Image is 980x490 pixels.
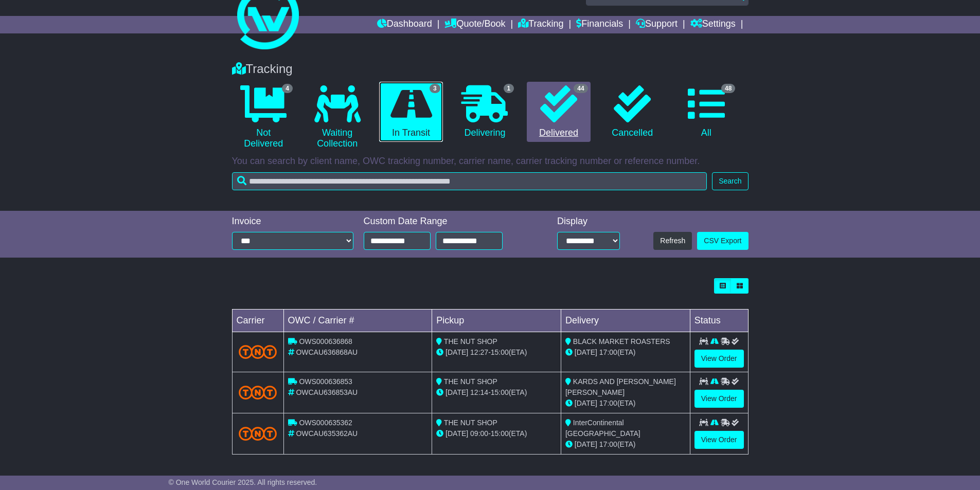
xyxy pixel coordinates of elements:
img: TNT_Domestic.png [239,345,277,359]
a: Settings [690,16,736,33]
span: InterContinental [GEOGRAPHIC_DATA] [565,419,640,438]
div: - (ETA) [436,387,557,398]
span: THE NUT SHOP [444,377,497,386]
img: TNT_Domestic.png [239,427,277,441]
div: - (ETA) [436,347,557,358]
td: OWC / Carrier # [283,310,432,332]
a: Quote/Book [444,16,505,33]
div: Tracking [227,62,754,77]
span: 3 [430,84,440,93]
a: 1 Delivering [453,82,516,142]
a: CSV Export [697,232,748,250]
a: Tracking [518,16,563,33]
span: [DATE] [446,348,468,356]
span: [DATE] [575,440,597,448]
span: 17:00 [599,440,617,448]
span: THE NUT SHOP [444,337,497,346]
td: Pickup [432,310,561,332]
img: TNT_Domestic.png [239,386,277,400]
span: 09:00 [470,429,488,438]
a: Waiting Collection [306,82,369,153]
span: [DATE] [446,388,468,396]
span: KARDS AND [PERSON_NAME] [PERSON_NAME] [565,377,676,396]
a: Dashboard [377,16,432,33]
span: © One World Courier 2025. All rights reserved. [169,478,317,486]
div: (ETA) [565,398,686,409]
a: 4 Not Delivered [232,82,295,153]
span: OWCAU635362AU [296,429,358,438]
span: OWS000636868 [299,337,352,346]
span: THE NUT SHOP [444,419,497,427]
span: OWCAU636868AU [296,348,358,356]
span: OWCAU636853AU [296,388,358,396]
td: Carrier [232,310,283,332]
span: 12:27 [470,348,488,356]
div: (ETA) [565,347,686,358]
td: Delivery [561,310,690,332]
a: 44 Delivered [527,82,590,142]
span: OWS000635362 [299,419,352,427]
a: View Order [694,350,744,368]
span: [DATE] [575,399,597,407]
span: 15:00 [491,348,509,356]
span: [DATE] [575,348,597,356]
span: OWS000636853 [299,377,352,386]
a: 3 In Transit [379,82,442,142]
div: Display [557,216,620,227]
button: Refresh [653,232,692,250]
a: 48 All [674,82,738,142]
span: 4 [282,84,293,93]
a: View Order [694,390,744,408]
a: Support [636,16,678,33]
span: 15:00 [491,429,509,438]
span: 17:00 [599,348,617,356]
span: 15:00 [491,388,509,396]
div: Custom Date Range [364,216,529,227]
a: View Order [694,431,744,449]
div: - (ETA) [436,428,557,439]
span: 1 [504,84,514,93]
span: 48 [721,84,735,93]
span: 44 [574,84,587,93]
a: Cancelled [601,82,664,142]
span: 17:00 [599,399,617,407]
a: Financials [576,16,623,33]
div: Invoice [232,216,353,227]
p: You can search by client name, OWC tracking number, carrier name, carrier tracking number or refe... [232,156,749,167]
span: 12:14 [470,388,488,396]
span: BLACK MARKET ROASTERS [573,337,670,346]
span: [DATE] [446,429,468,438]
div: (ETA) [565,439,686,450]
button: Search [712,172,748,190]
td: Status [690,310,748,332]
